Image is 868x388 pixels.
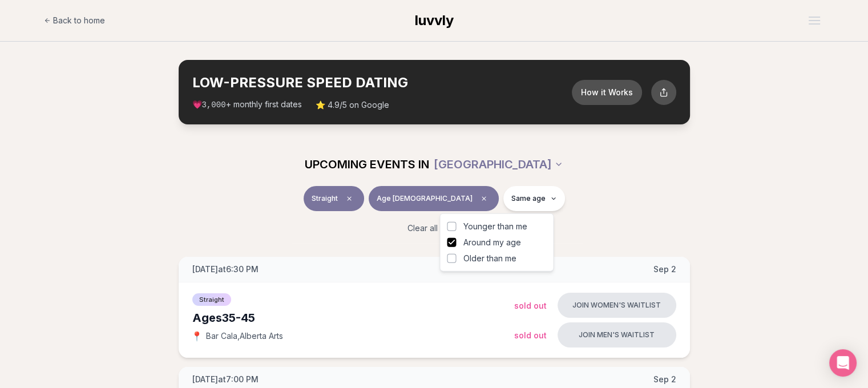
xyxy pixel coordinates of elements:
span: UPCOMING EVENTS IN [305,156,429,172]
span: Younger than me [463,221,527,232]
span: Age [DEMOGRAPHIC_DATA] [377,194,473,203]
button: Younger than me [447,222,456,231]
span: [DATE] at 6:30 PM [192,264,259,275]
span: 💗 + monthly first dates [192,99,302,111]
button: Open menu [804,12,825,29]
span: [DATE] at 7:00 PM [192,374,259,385]
button: How it Works [572,80,642,105]
span: Straight [192,293,231,306]
span: Straight [312,194,338,203]
span: Older than me [463,253,516,264]
button: Join men's waitlist [558,322,676,347]
button: Around my age [447,238,456,247]
span: Around my age [463,237,520,248]
button: Older than me [447,254,456,263]
span: Sold Out [514,330,547,340]
span: 3,000 [202,100,226,110]
span: Clear event type filter [342,192,356,205]
span: Clear age [477,192,491,205]
span: Sep 2 [653,264,676,275]
button: Same age [503,186,565,211]
button: Join women's waitlist [558,293,676,318]
span: Sep 2 [653,374,676,385]
button: Age [DEMOGRAPHIC_DATA]Clear age [369,186,499,211]
a: Back to home [44,9,105,32]
span: ⭐ 4.9/5 on Google [316,99,389,111]
span: 📍 [192,332,201,341]
span: Sold Out [514,301,547,310]
div: Open Intercom Messenger [829,349,857,377]
span: Same age [511,194,546,203]
div: Ages 35-45 [192,310,514,326]
span: Bar Cala , Alberta Arts [206,330,283,342]
button: Clear all filters [401,216,467,241]
button: StraightClear event type filter [304,186,364,211]
a: luvvly [415,11,454,30]
h2: LOW-PRESSURE SPEED DATING [192,74,572,92]
span: Back to home [53,15,105,26]
span: luvvly [415,12,454,29]
button: [GEOGRAPHIC_DATA] [434,152,563,177]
